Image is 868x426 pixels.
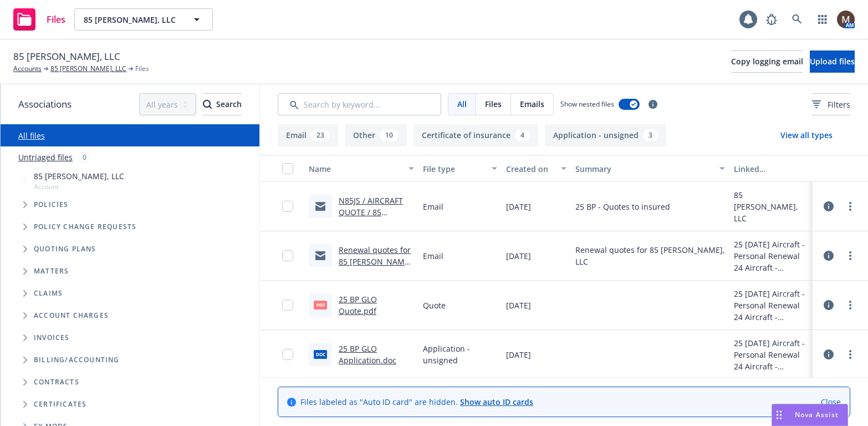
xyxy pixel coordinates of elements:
a: more [844,200,857,213]
span: Billing/Accounting [34,357,120,363]
a: Files [9,4,70,35]
button: Other [345,124,407,146]
a: more [844,249,857,262]
a: Switch app [811,8,834,31]
input: Toggle Row Selected [282,300,293,311]
span: Invoices [34,334,70,341]
span: Email [423,250,443,262]
div: 4 [515,129,530,141]
a: 85 [PERSON_NAME], LLC [50,64,126,74]
a: more [844,348,857,361]
div: 25 [DATE] Aircraft - Personal Renewal [734,337,808,361]
span: Files [135,64,149,74]
span: 85 [PERSON_NAME], LLC [84,14,180,26]
span: 85 [PERSON_NAME], LLC [34,170,124,182]
img: photo [837,11,855,28]
span: Files [485,98,502,110]
div: 10 [380,129,399,141]
span: Claims [34,290,63,297]
div: Linked associations [734,163,808,175]
input: Toggle Row Selected [282,250,293,261]
span: [DATE] [506,250,531,262]
button: Copy logging email [731,50,803,73]
input: Toggle Row Selected [282,201,293,212]
span: Policy change requests [34,224,136,230]
button: SearchSearch [203,93,242,115]
button: Certificate of insurance [413,124,538,146]
span: Filters [812,99,850,110]
input: Toggle Row Selected [282,349,293,360]
div: Search [203,94,242,115]
span: doc [314,350,327,358]
button: Summary [571,155,729,182]
div: Drag to move [772,404,786,425]
span: Upload files [810,56,855,67]
a: N85JS / AIRCRAFT QUOTE / 85 [PERSON_NAME], LLC [339,195,403,241]
div: Created on [506,163,554,175]
span: Policies [34,201,69,208]
a: more [844,298,857,312]
span: Quoting plans [34,246,96,252]
span: Associations [18,97,72,111]
button: Application - unsigned [545,124,666,146]
span: pdf [314,301,327,309]
a: Close [821,396,841,408]
a: Renewal quotes for 85 [PERSON_NAME], LLC [339,245,414,278]
span: Application - unsigned [423,343,497,366]
div: 3 [643,129,658,141]
span: Contracts [34,379,79,386]
a: All files [18,130,45,141]
div: 24 Aircraft - Personal - N85JS [734,361,808,372]
button: Nova Assist [772,404,848,426]
span: [DATE] [506,300,531,311]
span: Account charges [34,312,109,319]
div: 25 [DATE] Aircraft - Personal Renewal [734,288,808,311]
input: Select all [282,163,293,174]
div: 24 Aircraft - Personal - N85JS [734,262,808,273]
button: Filters [812,93,850,115]
span: Renewal quotes for 85 [PERSON_NAME], LLC [575,244,725,267]
span: Account [34,182,124,191]
span: Matters [34,268,69,275]
button: File type [418,155,502,182]
a: Accounts [13,64,42,74]
div: Summary [575,163,713,175]
span: Files [47,15,65,24]
span: Files labeled as "Auto ID card" are hidden. [300,396,533,408]
span: 85 [PERSON_NAME], LLC [13,49,120,64]
div: 0 [77,151,92,164]
span: [DATE] [506,349,531,361]
span: Emails [520,98,544,110]
a: 25 BP GLO Application.doc [339,343,396,366]
button: Created on [502,155,571,182]
a: 25 BP GLO Quote.pdf [339,294,377,316]
button: 85 [PERSON_NAME], LLC [74,8,213,31]
span: Copy logging email [731,56,803,67]
span: Nova Assist [795,410,839,419]
button: Name [304,155,418,182]
span: Filters [828,99,850,110]
a: Untriaged files [18,151,73,163]
button: Upload files [810,50,855,73]
a: Report a Bug [760,8,783,31]
div: File type [423,163,485,175]
span: Email [423,201,443,212]
div: Tree Example [1,168,259,349]
button: View all types [763,124,850,146]
div: 85 [PERSON_NAME], LLC [734,189,808,224]
span: Quote [423,300,446,311]
input: Search by keyword... [278,93,441,115]
div: 24 Aircraft - Personal - N85JS [734,311,808,323]
button: Linked associations [729,155,813,182]
span: Certificates [34,401,86,408]
a: Show auto ID cards [460,397,533,407]
span: All [457,98,467,110]
a: Search [786,8,808,31]
button: Email [278,124,338,146]
span: Show nested files [560,99,614,109]
svg: Search [203,100,212,109]
div: Name [309,163,402,175]
span: 25 BP - Quotes to insured [575,201,670,212]
div: 23 [311,129,330,141]
div: 25 [DATE] Aircraft - Personal Renewal [734,239,808,262]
